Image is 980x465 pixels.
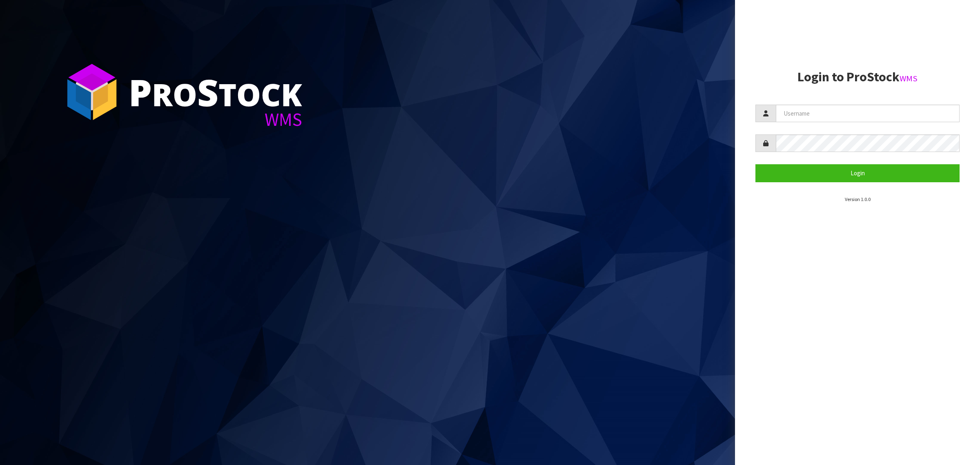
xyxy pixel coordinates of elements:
small: Version 1.0.0 [845,196,871,202]
span: S [197,67,218,117]
small: WMS [900,73,918,84]
button: Login [755,164,960,182]
img: ProStock Cube [61,61,122,123]
span: P [129,67,152,117]
div: ro tock [129,74,302,110]
input: Username [776,105,960,122]
div: WMS [129,110,302,129]
h2: Login to ProStock [755,70,960,84]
